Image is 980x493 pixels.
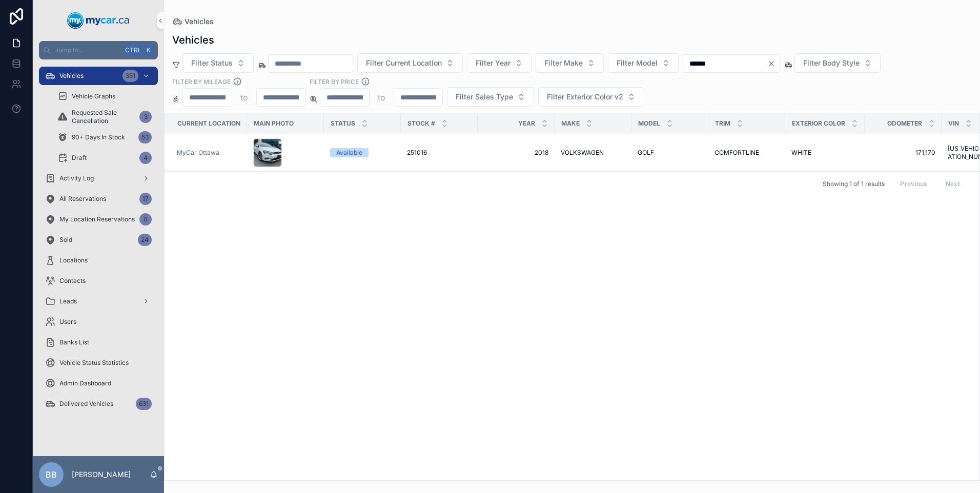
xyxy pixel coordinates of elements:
p: to [240,91,248,104]
button: Select Button [794,53,881,73]
a: My Location Reservations0 [39,210,158,229]
a: Draft4 [51,149,158,167]
div: 24 [138,234,152,246]
span: Stock # [407,119,435,128]
button: Select Button [182,53,254,73]
span: Filter Status [191,58,233,68]
div: 4 [139,152,152,164]
a: WHITE [791,149,859,157]
a: Locations [39,251,158,270]
button: Select Button [608,53,679,73]
a: Vehicles [172,16,214,27]
a: Users [39,313,158,331]
span: Vehicles [59,72,84,80]
label: FILTER BY PRICE [310,77,359,86]
span: Draft [72,154,87,162]
span: Filter Exterior Color v2 [547,92,623,102]
span: Main Photo [254,119,294,128]
a: Vehicle Graphs [51,87,158,106]
span: Current Location [177,119,240,128]
a: Leads [39,292,158,311]
span: Vehicles [185,16,214,27]
span: All Reservations [59,195,106,203]
span: Admin Dashboard [59,379,111,387]
h1: Vehicles [172,33,214,47]
span: Jump to... [55,46,120,54]
button: Select Button [357,53,463,73]
p: [PERSON_NAME] [72,469,131,480]
span: Exterior Color [792,119,845,128]
a: Sold24 [39,231,158,249]
span: Vehicle Status Statistics [59,359,129,367]
label: Filter By Mileage [172,77,231,86]
span: K [145,46,153,54]
a: Vehicles351 [39,67,158,85]
a: Requested Sale Cancellation3 [51,108,158,126]
span: Filter Body Style [803,58,860,68]
span: Filter Model [617,58,658,68]
span: Leads [59,297,77,305]
button: Select Button [447,87,534,107]
a: 251016 [407,149,472,157]
a: COMFORTLINE [714,149,779,157]
span: Trim [715,119,730,128]
span: Users [59,318,76,326]
a: MyCar Ottawa [177,149,219,157]
span: Activity Log [59,174,94,182]
span: WHITE [791,149,811,157]
a: GOLF [638,149,702,157]
span: Model [638,119,660,128]
span: Delivered Vehicles [59,400,113,408]
div: 3 [139,111,152,123]
a: Activity Log [39,169,158,188]
p: to [378,91,385,104]
button: Select Button [538,87,644,107]
a: Banks List [39,333,158,352]
div: Available [336,148,362,157]
img: App logo [67,12,130,29]
span: COMFORTLINE [714,149,759,157]
span: 251016 [407,149,427,157]
a: Contacts [39,272,158,290]
span: GOLF [638,149,654,157]
span: Banks List [59,338,89,346]
span: VOLKSWAGEN [561,149,604,157]
a: 171,170 [871,149,935,157]
a: 90+ Days In Stock53 [51,128,158,147]
a: All Reservations17 [39,190,158,208]
span: Ctrl [124,45,142,55]
span: My Location Reservations [59,215,135,223]
span: Filter Year [476,58,511,68]
div: 0 [139,213,152,225]
button: Jump to...CtrlK [39,41,158,59]
span: Filter Make [544,58,583,68]
a: VOLKSWAGEN [561,149,625,157]
button: Select Button [467,53,532,73]
span: Filter Sales Type [456,92,513,102]
span: Odometer [887,119,922,128]
div: 631 [136,398,152,410]
a: Admin Dashboard [39,374,158,393]
span: Filter Current Location [366,58,442,68]
span: Sold [59,236,72,244]
a: 2018 [484,149,548,157]
span: Contacts [59,277,86,285]
span: Showing 1 of 1 results [823,180,885,188]
a: Delivered Vehicles631 [39,395,158,413]
span: VIN [948,119,959,128]
span: BB [46,468,57,481]
span: Locations [59,256,88,264]
div: 53 [138,131,152,143]
div: scrollable content [33,59,164,426]
span: Make [561,119,580,128]
span: 90+ Days In Stock [72,133,125,141]
span: Year [518,119,535,128]
div: 17 [139,193,152,205]
span: Status [331,119,355,128]
a: Available [330,148,395,157]
a: Vehicle Status Statistics [39,354,158,372]
button: Clear [767,59,780,68]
